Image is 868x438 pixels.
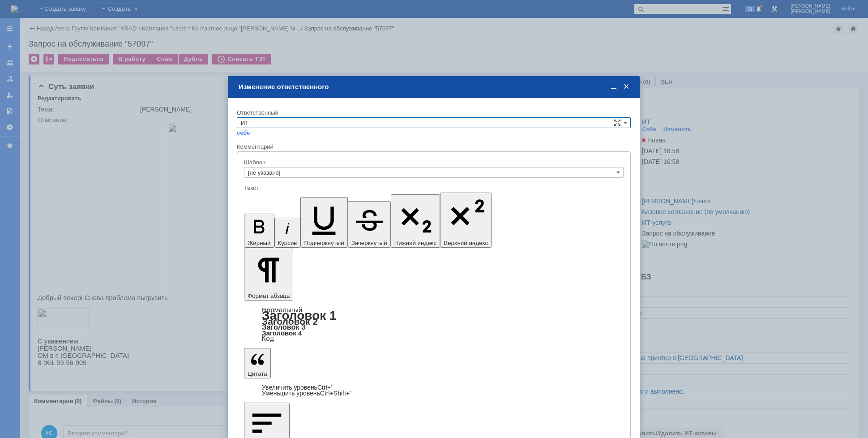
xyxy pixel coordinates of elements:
div: Текст [244,185,622,191]
span: Жирный [248,240,271,246]
button: Подчеркнутый [300,197,347,248]
a: Заголовок 2 [262,316,318,326]
a: Заголовок 1 [262,309,337,322]
button: Верхний индекс [440,193,492,248]
div: Цитата [244,385,624,396]
a: Заголовок 4 [262,329,302,337]
div: Шаблон [244,159,622,165]
span: Формат абзаца [248,292,290,299]
button: Нижний индекс [391,194,440,248]
span: Ctrl+Shift+' [320,390,351,397]
button: Формат абзаца [244,248,293,301]
button: Цитата [244,348,271,378]
span: Подчеркнутый [304,240,344,246]
div: Комментарий [237,143,631,151]
button: Курсив [274,218,301,248]
span: Цитата [248,370,267,377]
span: Закрыть [622,83,631,91]
div: Ответственный [237,110,629,116]
span: Курсив [278,240,297,246]
button: Жирный [244,214,274,248]
a: Нормальный [262,306,302,313]
div: Формат абзаца [244,307,624,342]
a: Decrease [262,390,351,397]
span: Нижний индекс [394,240,437,246]
span: Сложная форма [614,119,621,126]
span: Свернуть (Ctrl + M) [609,83,618,91]
span: Зачеркнутый [351,240,387,246]
span: Ctrl+' [317,384,332,391]
a: Increase [262,384,332,391]
button: Зачеркнутый [348,201,391,248]
span: Верхний индекс [444,240,488,246]
a: себе [237,129,250,137]
a: Код [262,335,274,343]
div: Изменение ответственного [239,83,631,91]
a: Заголовок 3 [262,323,305,331]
